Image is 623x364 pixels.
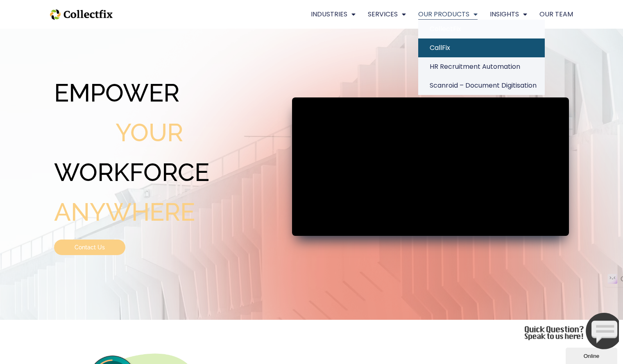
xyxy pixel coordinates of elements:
h2: Your [116,120,284,145]
a: CallFix [418,38,545,57]
h2: Empower [54,81,284,105]
iframe: chat widget [566,346,619,364]
nav: Menu [311,9,573,20]
a: SERVICES [368,9,406,20]
img: Chat attention grabber [3,3,101,40]
span: Contact Us [75,244,105,250]
a: INSIGHTS [490,9,527,20]
h2: Anywhere [54,200,284,224]
a: OUR PRODUCTS [418,9,478,20]
a: CollectFix [418,20,545,38]
a: HR Recruitment Automation [418,57,545,76]
iframe: chat widget [521,310,619,353]
ul: OUR PRODUCTS [418,20,545,95]
a: OUR TEAM [539,9,573,20]
a: INDUSTRIES [311,9,356,20]
a: Scanroid – Document Digitisation [418,76,545,95]
h2: Workforce [54,160,284,185]
a: Contact Us [54,240,125,255]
